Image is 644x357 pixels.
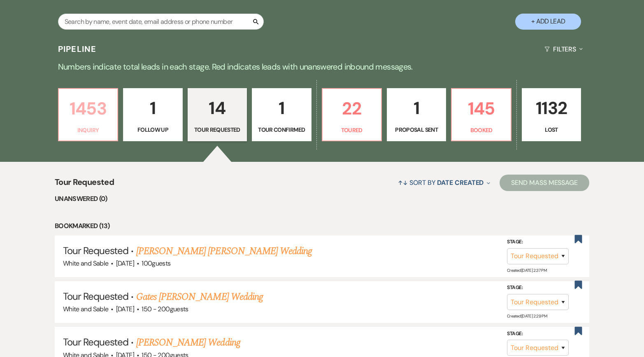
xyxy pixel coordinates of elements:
[63,244,129,257] span: Tour Requested
[55,194,589,204] li: Unanswered (0)
[142,305,188,313] span: 150 - 200 guests
[507,238,569,247] label: Stage:
[392,94,441,122] p: 1
[328,95,376,122] p: 22
[136,244,312,259] a: [PERSON_NAME] [PERSON_NAME] Wedding
[507,329,569,338] label: Stage:
[457,95,505,122] p: 145
[63,290,129,303] span: Tour Requested
[64,95,112,122] p: 1453
[522,88,581,142] a: 1132Lost
[58,14,264,30] input: Search by name, event date, email address or phone number
[507,313,547,319] span: Created: [DATE] 2:29 PM
[257,125,306,134] p: Tour Confirmed
[63,305,108,313] span: White and Sable
[128,94,177,122] p: 1
[500,175,589,191] button: Send Mass Message
[392,125,441,134] p: Proposal Sent
[395,172,493,194] button: Sort By Date Created
[142,259,170,268] span: 100 guests
[541,38,586,60] button: Filters
[58,43,97,55] h3: Pipeline
[457,126,505,135] p: Booked
[26,60,618,73] p: Numbers indicate total leads in each stage. Red indicates leads with unanswered inbound messages.
[188,88,247,142] a: 14Tour Requested
[437,178,484,187] span: Date Created
[322,88,382,142] a: 22Toured
[387,88,446,142] a: 1Proposal Sent
[128,125,177,134] p: Follow Up
[527,94,576,122] p: 1132
[257,94,306,122] p: 1
[451,88,511,142] a: 145Booked
[63,336,129,348] span: Tour Requested
[328,126,376,135] p: Toured
[64,126,112,135] p: Inquiry
[116,259,134,268] span: [DATE]
[507,268,546,273] span: Created: [DATE] 2:37 PM
[527,125,576,134] p: Lost
[136,289,263,304] a: Gates [PERSON_NAME] Wedding
[515,14,581,30] button: + Add Lead
[136,335,240,350] a: [PERSON_NAME] Wedding
[58,88,118,142] a: 1453Inquiry
[55,176,114,194] span: Tour Requested
[63,259,108,268] span: White and Sable
[123,88,182,142] a: 1Follow Up
[398,178,408,187] span: ↑↓
[55,221,589,231] li: Bookmarked (13)
[193,125,242,134] p: Tour Requested
[252,88,311,142] a: 1Tour Confirmed
[193,94,242,122] p: 14
[507,283,569,292] label: Stage:
[116,305,134,313] span: [DATE]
